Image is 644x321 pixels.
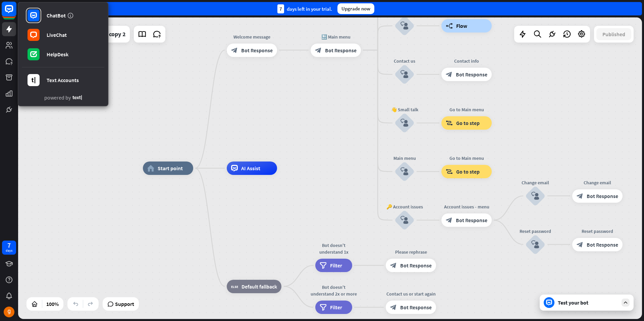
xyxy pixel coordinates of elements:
i: block_bot_response [446,217,452,223]
div: Change email [567,179,628,186]
i: block_bot_response [390,304,397,311]
div: days [6,248,12,253]
i: block_bot_response [315,47,322,54]
span: Flow [456,22,467,29]
div: Bot doesn't understand 2x or more [310,284,357,297]
span: Bot Response [456,217,487,223]
span: Go to step [456,120,480,126]
i: block_user_input [400,119,409,127]
div: Contact info [436,58,497,64]
i: filter [320,262,327,269]
div: 🔙 Main menu [306,34,366,40]
div: Go to Main menu [436,106,497,113]
div: 🔑 Account issues [384,203,425,210]
div: Change email [515,179,555,186]
i: block_bot_response [390,262,397,269]
i: builder_tree [446,22,453,29]
div: Reset password [567,228,628,235]
i: block_user_input [400,168,409,176]
span: Bot Response [587,241,618,248]
i: block_bot_response [577,193,583,199]
div: Bot doesn't understand 1x [310,242,357,255]
span: Bot Response [587,193,618,199]
div: Upgrade now [337,3,374,14]
div: days left in your trial. [277,4,332,13]
i: block_user_input [400,216,409,224]
i: block_bot_response [231,47,238,54]
span: Filter [330,262,342,269]
span: AI Assist [241,165,260,172]
button: Published [596,28,631,40]
i: block_user_input [531,241,539,249]
div: Go to Main menu [436,155,497,162]
div: 7 [277,4,284,13]
div: 👋 Small talk [384,106,425,113]
div: Contact us [384,58,425,64]
button: Open LiveChat chat widget [5,3,25,23]
i: filter [320,304,327,311]
span: Bot Response [400,304,432,311]
a: 7 days [2,241,16,255]
div: 100% [44,299,61,309]
div: Test your bot [558,299,618,306]
i: block_user_input [400,22,409,30]
div: Contact us or start again [381,291,441,297]
span: Go to step [456,168,480,175]
i: block_fallback [231,283,238,290]
i: block_user_input [531,192,539,200]
span: Bot Response [325,47,357,54]
i: block_bot_response [577,241,583,248]
span: Filter [330,304,342,311]
span: Bot Response [241,47,273,54]
div: Main menu [384,155,425,162]
span: Bot Response [456,71,487,78]
i: block_bot_response [446,71,452,78]
i: block_goto [446,168,453,175]
i: block_goto [446,120,453,126]
span: Default fallback [241,283,277,290]
div: Account issues - menu [436,203,497,210]
span: Bot Response [400,262,432,269]
span: Support [115,299,134,309]
div: Welcome message [222,34,282,40]
div: Reset password [515,228,555,235]
i: block_user_input [400,70,409,78]
div: 7 [7,242,11,248]
span: Start point [158,165,183,172]
div: Please rephrase [381,249,441,255]
i: home_2 [147,165,154,172]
